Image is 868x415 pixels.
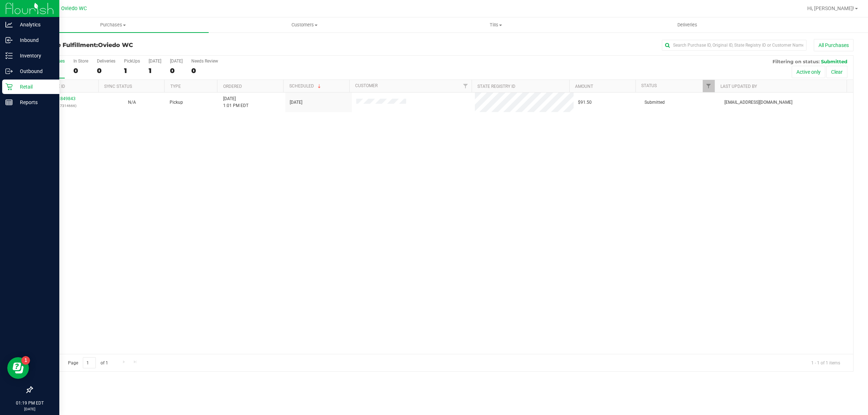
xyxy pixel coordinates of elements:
[97,59,115,64] div: Deliveries
[826,66,847,78] button: Clear
[73,67,88,75] div: 0
[128,99,136,106] button: N/A
[773,59,820,64] span: Filtering on status:
[149,67,161,75] div: 1
[13,36,56,44] p: Inbound
[400,17,591,33] a: Tills
[668,22,707,28] span: Deliveries
[223,95,248,109] span: [DATE] 1:01 PM EDT
[61,5,87,12] span: Oviedo WC
[5,83,13,90] inline-svg: Retail
[124,67,140,75] div: 1
[223,84,242,89] a: Ordered
[400,22,591,28] span: Tills
[21,356,30,365] iframe: Resource center unread badge
[3,406,56,412] p: [DATE]
[821,59,847,64] span: Submitted
[149,59,161,64] div: [DATE]
[5,52,13,59] inline-svg: Inventory
[191,67,218,75] div: 0
[289,84,322,89] a: Scheduled
[641,83,657,88] a: Status
[5,37,13,44] inline-svg: Inbound
[477,84,515,89] a: State Registry ID
[703,80,715,92] a: Filter
[459,80,471,92] a: Filter
[124,59,140,64] div: PickUps
[355,83,378,88] a: Customer
[13,98,56,107] p: Reports
[720,84,757,89] a: Last Updated By
[104,84,132,89] a: Sync Status
[807,5,854,11] span: Hi, [PERSON_NAME]!
[662,40,807,51] input: Search Purchase ID, Original ID, State Registry ID or Customer Name...
[170,67,183,75] div: 0
[592,17,783,33] a: Deliveries
[13,67,56,76] p: Outbound
[578,99,592,106] span: $91.50
[32,42,306,48] h3: Purchase Fulfillment:
[17,22,209,28] span: Purchases
[5,99,13,106] inline-svg: Reports
[209,17,400,33] a: Customers
[17,17,209,33] a: Purchases
[62,357,114,368] span: Page of 1
[55,96,76,101] a: 11849843
[128,100,136,105] span: Not Applicable
[13,20,56,29] p: Analytics
[170,84,181,89] a: Type
[290,99,302,106] span: [DATE]
[209,22,400,28] span: Customers
[170,59,183,64] div: [DATE]
[792,66,825,78] button: Active only
[170,99,183,106] span: Pickup
[5,68,13,75] inline-svg: Outbound
[814,39,854,51] button: All Purchases
[805,357,846,368] span: 1 - 1 of 1 items
[37,102,94,109] p: (317314666)
[97,67,115,75] div: 0
[575,84,593,89] a: Amount
[83,357,96,368] input: 1
[73,59,88,64] div: In Store
[644,99,665,106] span: Submitted
[98,42,133,48] span: Oviedo WC
[13,51,56,60] p: Inventory
[7,357,29,379] iframe: Resource center
[5,21,13,28] inline-svg: Analytics
[3,400,56,406] p: 01:19 PM EDT
[191,59,218,64] div: Needs Review
[13,82,56,91] p: Retail
[724,99,792,106] span: [EMAIL_ADDRESS][DOMAIN_NAME]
